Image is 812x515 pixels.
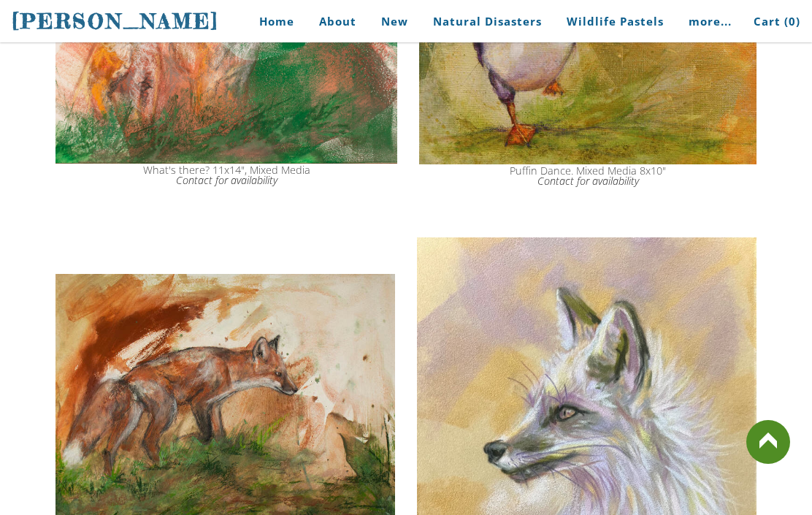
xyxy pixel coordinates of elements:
[537,174,639,188] a: Contact for availability
[176,173,277,187] a: Contact for availability
[419,166,757,187] div: Puffin Dance. Mixed Media 8x10"
[789,14,796,28] span: 0
[237,5,305,38] a: Home
[370,5,419,38] a: New
[12,9,219,34] span: [PERSON_NAME]
[55,165,397,186] div: What's there? 11x14", Mixed Media
[308,5,367,38] a: About
[12,7,219,35] a: [PERSON_NAME]
[556,5,675,38] a: Wildlife Pastels
[743,5,800,38] a: Cart (0)
[422,5,553,38] a: Natural Disasters
[678,5,743,38] a: more...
